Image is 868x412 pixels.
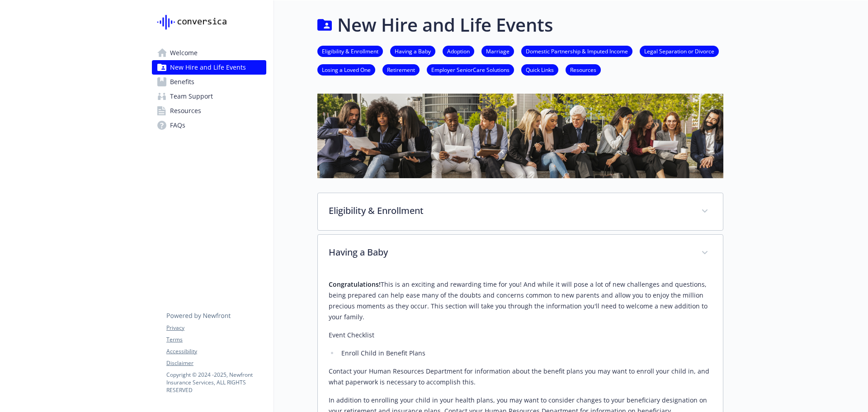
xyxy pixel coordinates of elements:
[152,75,266,89] a: Benefits
[152,60,266,75] a: New Hire and Life Events
[170,104,201,118] span: Resources
[166,359,266,367] a: Disclaimer
[152,89,266,104] a: Team Support
[339,348,712,359] li: Enroll Child in Benefit Plans
[170,46,198,60] span: Welcome
[318,235,723,272] div: Having a Baby
[329,279,712,322] p: This is an exciting and rewarding time for you! And while it will pose a lot of new challenges an...
[152,118,266,133] a: FAQs
[481,47,514,55] a: Marriage
[166,324,266,332] a: Privacy
[166,371,266,394] p: Copyright © 2024 - 2025 , Newfront Insurance Services, ALL RIGHTS RESERVED
[521,47,632,55] a: Domestic Partnership & Imputed Income
[152,46,266,60] a: Welcome
[317,94,723,178] img: new hire page banner
[170,118,185,133] span: FAQs
[170,89,213,104] span: Team Support
[152,104,266,118] a: Resources
[382,65,420,74] a: Retirement
[329,330,712,341] p: Event Checklist
[390,47,435,55] a: Having a Baby
[166,336,266,344] a: Terms
[640,47,719,55] a: Legal Separation or Divorce
[337,11,553,38] h1: New Hire and Life Events
[427,65,514,74] a: Employer SeniorCare Solutions
[443,47,474,55] a: Adoption
[166,347,266,355] a: Accessibility
[317,47,383,55] a: Eligibility & Enrollment
[317,65,375,74] a: Losing a Loved One
[329,366,712,388] p: Contact your Human Resources Department for information about the benefit plans you may want to e...
[170,60,246,75] span: New Hire and Life Events
[566,65,601,74] a: Resources
[329,246,690,259] p: Having a Baby
[318,193,723,230] div: Eligibility & Enrollment
[329,204,690,218] p: Eligibility & Enrollment
[329,280,381,289] strong: Congratulations!
[170,75,194,89] span: Benefits
[521,65,558,74] a: Quick Links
